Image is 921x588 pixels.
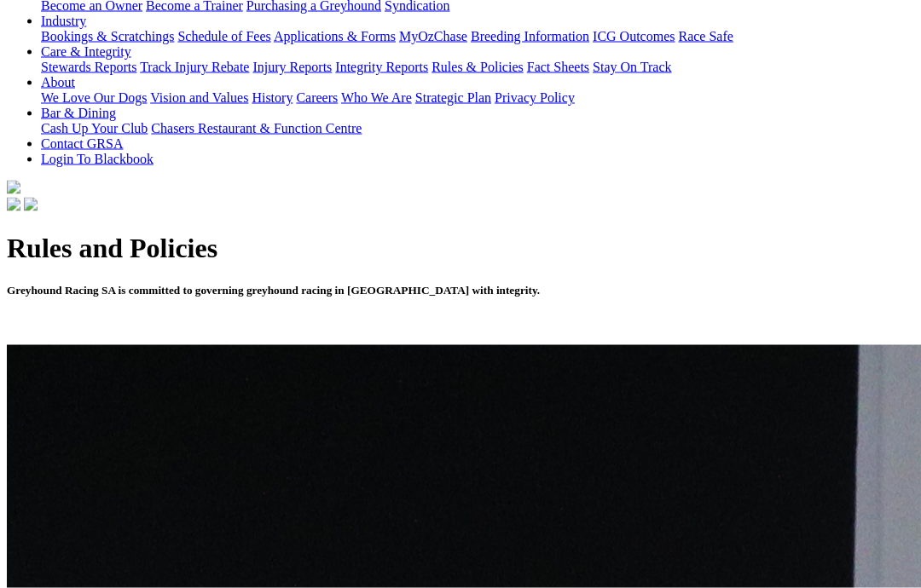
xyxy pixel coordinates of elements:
[495,90,575,105] a: Privacy Policy
[432,60,524,74] a: Rules & Policies
[41,106,116,120] a: Bar & Dining
[41,29,914,44] div: Industry
[252,60,332,74] a: Injury Reports
[41,121,914,136] div: Bar & Dining
[593,60,671,74] a: Stay On Track
[24,198,38,211] img: twitter.svg
[41,14,86,28] a: Industry
[41,121,148,135] a: Cash Up Your Club
[399,29,467,43] a: MyOzChase
[41,60,914,75] div: Care & Integrity
[177,29,270,43] a: Schedule of Fees
[593,29,675,43] a: ICG Outcomes
[41,60,136,74] a: Stewards Reports
[7,284,914,297] h5: Greyhound Racing SA is committed to governing greyhound racing in [GEOGRAPHIC_DATA] with integrity.
[41,152,153,166] a: Login To Blackbook
[471,29,589,43] a: Breeding Information
[7,233,914,264] h1: Rules and Policies
[252,90,293,105] a: History
[41,90,914,106] div: About
[296,90,338,105] a: Careers
[415,90,491,105] a: Strategic Plan
[335,60,428,74] a: Integrity Reports
[341,90,412,105] a: Who We Are
[41,44,131,59] a: Care & Integrity
[150,90,248,105] a: Vision and Values
[678,29,733,43] a: Race Safe
[151,121,362,135] a: Chasers Restaurant & Function Centre
[7,198,20,211] img: facebook.svg
[140,60,249,74] a: Track Injury Rebate
[41,29,174,43] a: Bookings & Scratchings
[527,60,589,74] a: Fact Sheets
[41,75,75,89] a: About
[41,90,147,105] a: We Love Our Dogs
[41,136,123,151] a: Contact GRSA
[274,29,396,43] a: Applications & Forms
[7,181,20,194] img: logo-grsa-white.png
